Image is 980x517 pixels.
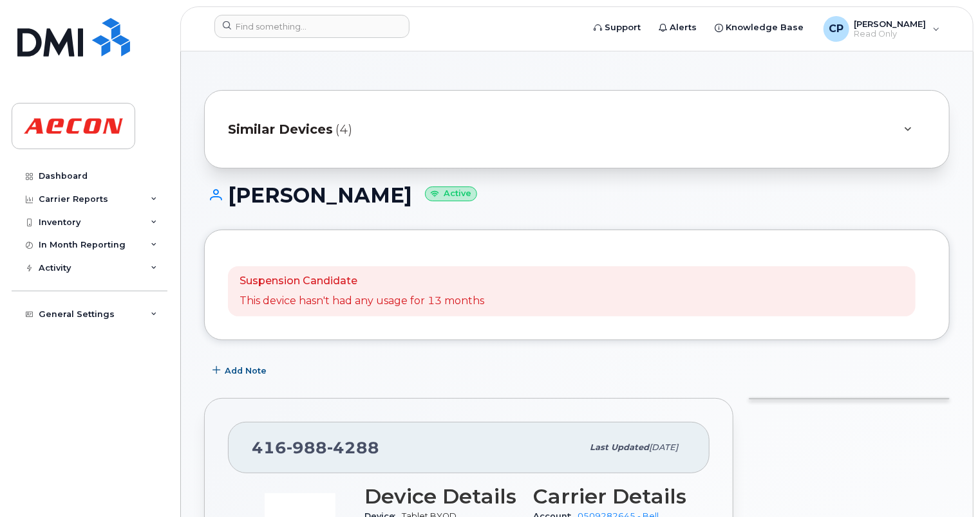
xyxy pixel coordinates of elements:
[225,365,267,377] span: Add Note
[364,485,518,508] h3: Device Details
[240,294,484,309] p: This device hasn't had any usage for 13 months
[649,442,678,452] span: [DATE]
[590,442,649,452] span: Last updated
[204,184,950,206] h1: [PERSON_NAME]
[425,186,477,201] small: Active
[287,438,327,457] span: 988
[228,120,333,139] span: Similar Devices
[240,274,484,289] p: Suspension Candidate
[252,438,379,457] span: 416
[335,120,352,139] span: (4)
[204,359,278,383] button: Add Note
[327,438,379,457] span: 4288
[533,485,686,508] h3: Carrier Details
